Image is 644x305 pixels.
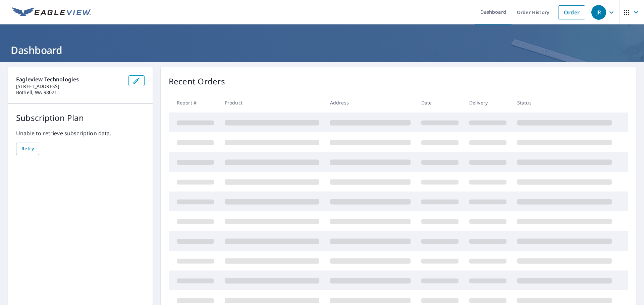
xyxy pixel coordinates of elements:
th: Date [416,93,464,112]
th: Status [512,93,617,112]
p: Bothell, WA 98021 [16,89,123,95]
p: Unable to retrieve subscription data. [16,129,145,137]
a: Order [558,5,585,19]
span: Retry [21,145,34,153]
p: Eagleview Technologies [16,75,123,83]
p: [STREET_ADDRESS] [16,83,123,89]
img: EV Logo [12,7,91,17]
th: Report # [169,93,219,112]
th: Product [219,93,325,112]
h1: Dashboard [8,43,636,57]
th: Delivery [464,93,512,112]
p: Recent Orders [169,75,225,87]
button: Retry [16,143,39,155]
th: Address [325,93,416,112]
div: JR [591,5,606,20]
p: Subscription Plan [16,112,145,124]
